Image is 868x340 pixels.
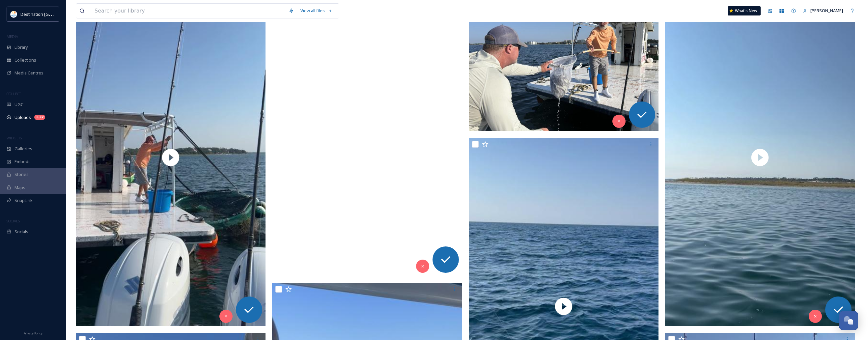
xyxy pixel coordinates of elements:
span: MEDIA [7,34,18,39]
span: COLLECT [7,91,21,96]
span: Privacy Policy [23,331,42,335]
span: UGC [14,101,23,108]
span: [PERSON_NAME] [810,8,843,14]
a: [PERSON_NAME] [799,4,846,17]
span: Destination [GEOGRAPHIC_DATA] [20,11,86,17]
span: SOCIALS [7,218,20,223]
span: Stories [14,171,29,178]
div: 1.2k [34,115,45,120]
span: Collections [14,57,36,63]
input: Search your library [91,4,285,18]
span: Galleries [14,146,32,152]
span: Uploads [14,114,31,121]
img: download.png [11,11,17,17]
a: What's New [728,6,761,15]
span: WIDGETS [7,135,22,140]
span: Socials [14,229,28,235]
span: Embeds [14,158,31,165]
button: Open Chat [839,311,858,330]
span: SnapLink [14,197,33,204]
a: Privacy Policy [23,329,42,337]
span: Library [14,44,28,50]
a: View all files [297,4,336,17]
span: Media Centres [14,70,43,76]
span: Maps [14,184,25,191]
